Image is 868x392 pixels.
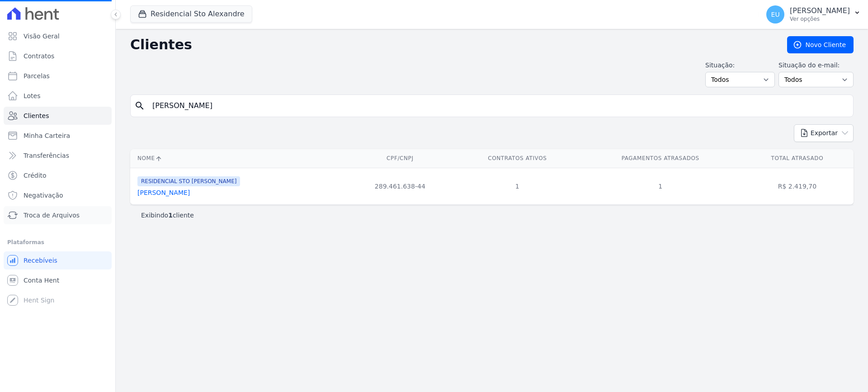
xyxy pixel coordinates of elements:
[4,206,112,224] a: Troca de Arquivos
[345,168,455,204] td: 289.461.638-44
[4,146,112,165] a: Transferências
[741,168,854,204] td: R$ 2.419,70
[4,67,112,85] a: Parcelas
[4,251,112,269] a: Recebíveis
[4,166,112,184] a: Crédito
[759,2,868,27] button: EU [PERSON_NAME] Ver opções
[24,71,50,80] span: Parcelas
[787,36,854,53] a: Novo Cliente
[24,256,57,265] span: Recebíveis
[130,149,345,168] th: Nome
[4,127,112,145] a: Minha Carteira
[130,5,252,23] button: Residencial Sto Alexandre
[705,61,775,70] label: Situação:
[790,15,850,23] p: Ver opções
[141,211,194,220] p: Exibindo cliente
[4,47,112,65] a: Contratos
[24,171,47,180] span: Crédito
[580,149,741,168] th: Pagamentos Atrasados
[4,271,112,289] a: Conta Hent
[137,189,190,196] a: [PERSON_NAME]
[24,211,80,220] span: Troca de Arquivos
[134,100,145,111] i: search
[7,237,108,248] div: Plataformas
[24,52,54,61] span: Contratos
[771,11,780,18] span: EU
[24,131,70,140] span: Minha Carteira
[24,32,60,41] span: Visão Geral
[4,186,112,204] a: Negativação
[130,37,773,53] h2: Clientes
[778,61,854,70] label: Situação do e-mail:
[794,124,854,142] button: Exportar
[147,97,849,115] input: Buscar por nome, CPF ou e-mail
[580,168,741,204] td: 1
[4,87,112,105] a: Lotes
[4,107,112,125] a: Clientes
[741,149,854,168] th: Total Atrasado
[790,6,850,15] p: [PERSON_NAME]
[4,27,112,45] a: Visão Geral
[24,91,41,100] span: Lotes
[24,111,49,120] span: Clientes
[168,212,173,219] b: 1
[24,191,63,200] span: Negativação
[455,149,580,168] th: Contratos Ativos
[137,176,240,186] span: RESIDENCIAL STO [PERSON_NAME]
[24,151,69,160] span: Transferências
[345,149,455,168] th: CPF/CNPJ
[455,168,580,204] td: 1
[24,276,59,285] span: Conta Hent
